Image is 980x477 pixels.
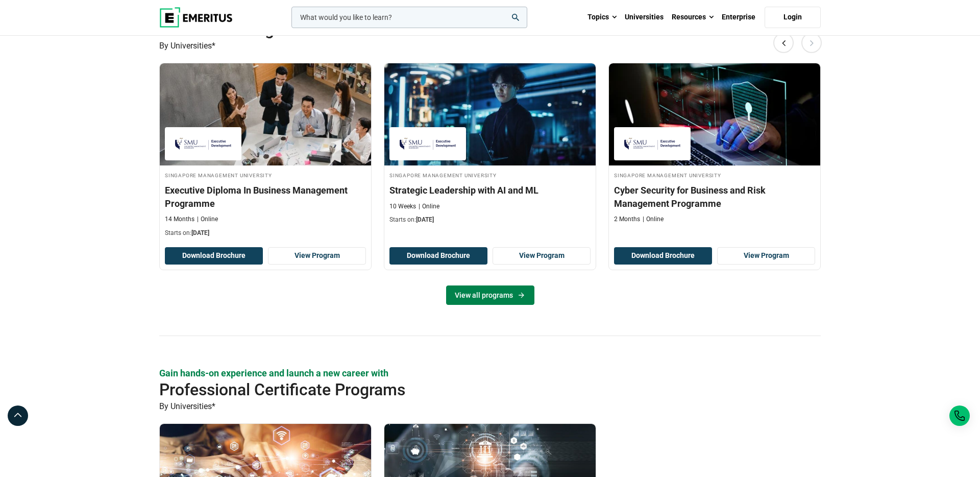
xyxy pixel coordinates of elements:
[165,247,263,265] button: Download Brochure
[765,7,821,28] a: Login
[614,171,815,179] h4: Singapore Management University
[717,247,815,265] a: View Program
[643,215,664,224] p: Online
[159,39,821,53] p: By Universities*
[395,132,461,155] img: Singapore Management University
[419,202,439,211] p: Online
[160,63,371,243] a: Business Management Course by Singapore Management University - November 7, 2025 Singapore Manage...
[291,7,527,28] input: woocommerce-product-search-field-0
[614,184,815,209] h3: Cyber Security for Business and Risk Management Programme
[197,215,218,224] p: Online
[619,132,685,155] img: Singapore Management University
[416,216,434,223] span: [DATE]
[160,63,371,165] img: Executive Diploma In Business Management Programme | Online Business Management Course
[389,184,591,197] h3: Strategic Leadership with AI and ML
[446,285,534,305] a: View all programs
[389,171,591,179] h4: Singapore Management University
[614,215,640,224] p: 2 Months
[801,32,822,53] button: Next
[609,63,820,165] img: Cyber Security for Business and Risk Management Programme | Online Technology Course
[165,184,366,209] h3: Executive Diploma In Business Management Programme
[170,132,236,155] img: Singapore Management University
[159,379,754,400] h2: Professional Certificate Programs
[389,202,416,211] p: 10 Weeks
[159,400,821,413] p: By Universities*
[165,215,194,224] p: 14 Months
[159,367,821,379] p: Gain hands-on experience and launch a new career with
[389,216,591,224] p: Starts on:
[165,229,366,237] p: Starts on:
[389,247,487,265] button: Download Brochure
[614,247,712,265] button: Download Brochure
[609,63,820,229] a: Technology Course by Singapore Management University - Singapore Management University Singapore ...
[493,247,591,265] a: View Program
[384,63,596,230] a: AI and Machine Learning Course by Singapore Management University - November 24, 2025 Singapore M...
[384,63,596,165] img: Strategic Leadership with AI and ML | Online AI and Machine Learning Course
[191,229,209,236] span: [DATE]
[268,247,366,265] a: View Program
[165,171,366,179] h4: Singapore Management University
[773,32,794,53] button: Previous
